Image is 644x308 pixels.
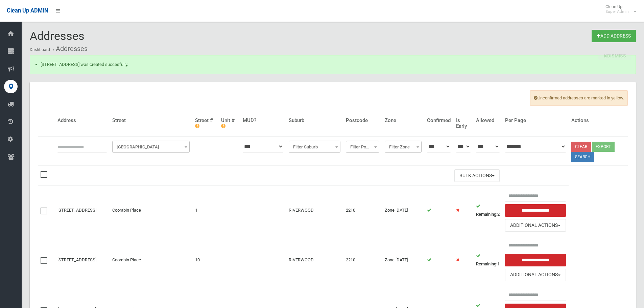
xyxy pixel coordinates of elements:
span: Filter Postcode [346,141,379,153]
a: Clear [571,142,591,152]
span: Clean Up [602,4,636,14]
td: RIVERWOOD [286,186,343,235]
td: 1 [192,186,218,235]
span: Filter Street [114,142,188,152]
button: Additional Actions [505,269,566,281]
a: close [598,51,631,60]
span: Addresses [30,29,85,43]
h4: Allowed [476,118,500,123]
h4: Suburb [289,118,340,123]
span: Filter Postcode [348,142,378,152]
td: Coorabin Place [110,235,192,285]
h4: Address [57,118,107,123]
h4: Is Early [456,118,471,129]
strong: Remaining: [476,212,497,217]
h4: Confirmed [427,118,451,123]
span: Filter Zone [386,142,420,152]
h4: Postcode [346,118,379,123]
td: 1 [473,235,502,285]
strong: Remaining: [476,261,497,266]
li: Addresses [51,43,88,55]
h4: Unit # [221,118,237,129]
td: 10 [192,235,218,285]
h4: Street [112,118,190,123]
span: Clean Up ADMIN [7,7,48,14]
td: 2210 [343,186,382,235]
a: Dashboard [30,47,50,52]
h4: Zone [385,118,422,123]
td: RIVERWOOD [286,235,343,285]
span: Filter Suburb [289,141,340,153]
a: [STREET_ADDRESS] [57,257,96,262]
td: 2 [473,186,502,235]
button: Export [592,142,615,152]
span: Filter Suburb [290,142,339,152]
button: Bulk Actions [454,169,500,182]
a: [STREET_ADDRESS] [57,208,96,213]
span: Filter Zone [385,141,422,153]
td: Coorabin Place [110,186,192,235]
td: 2210 [343,235,382,285]
h4: Actions [571,118,625,123]
li: [STREET_ADDRESS] was created succesfully. [41,61,624,69]
h4: MUD? [243,118,283,123]
td: Zone [DATE] [382,235,424,285]
h4: Per Page [505,118,566,123]
span: Filter Street [112,141,190,153]
button: Additional Actions [505,219,566,232]
td: Zone [DATE] [382,186,424,235]
h4: Street # [195,118,216,129]
a: Add Address [592,30,636,42]
small: Super Admin [605,9,629,14]
span: Unconfirmed addresses are marked in yellow. [530,90,628,106]
button: Search [571,152,594,162]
